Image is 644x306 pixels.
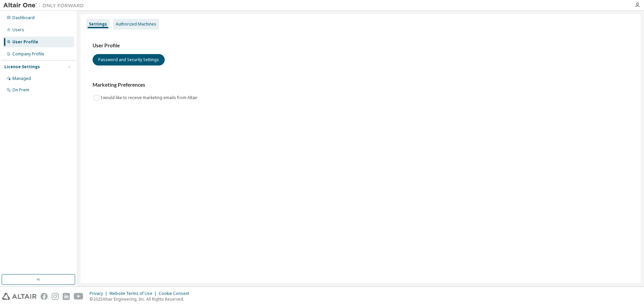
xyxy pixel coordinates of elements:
button: Password and Security Settings [93,54,165,65]
div: Privacy [90,291,109,296]
div: Managed [12,76,31,81]
div: Website Terms of Use [109,291,159,296]
div: Settings [89,21,107,27]
img: Altair One [3,2,87,9]
h3: User Profile [93,42,629,49]
div: License Settings [4,64,40,70]
div: Dashboard [12,15,35,20]
img: facebook.svg [41,293,48,300]
img: altair_logo.svg [2,293,37,300]
p: © 2025 Altair Engineering, Inc. All Rights Reserved. [90,296,193,302]
div: Company Profile [12,51,44,57]
img: instagram.svg [52,293,59,300]
label: I would like to receive marketing emails from Altair [101,94,199,102]
div: Cookie Consent [159,291,193,296]
img: linkedin.svg [63,293,70,300]
img: youtube.svg [74,293,84,300]
div: Authorized Machines [116,21,156,27]
div: User Profile [12,39,38,45]
div: On Prem [12,87,29,93]
h3: Marketing Preferences [93,82,629,88]
div: Users [12,27,24,33]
